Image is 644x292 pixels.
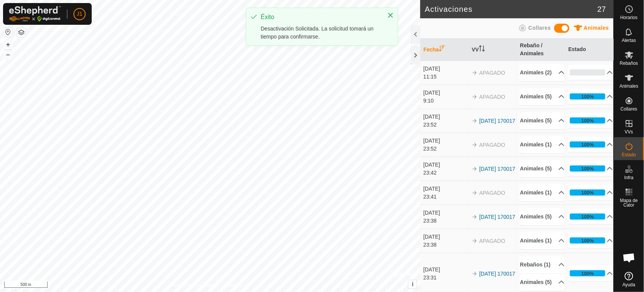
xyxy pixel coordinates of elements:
[581,165,594,172] div: 100%
[622,38,636,43] span: Alertas
[520,88,564,105] p-accordion-header: Animales (5)
[472,238,478,244] img: arrow
[3,40,13,49] button: +
[581,213,594,220] div: 100%
[423,89,468,97] div: [DATE]
[570,141,605,148] div: 100%
[568,65,613,80] p-accordion-header: 0%
[570,69,605,75] div: 0%
[423,233,468,241] div: [DATE]
[423,73,468,81] div: 11:15
[224,282,249,289] a: Contáctenos
[568,233,613,248] p-accordion-header: 100%
[423,65,468,73] div: [DATE]
[385,10,396,21] button: Close
[261,13,379,22] div: Éxito
[171,282,215,289] a: Política de Privacidad
[3,27,13,37] button: Restablecer Mapa
[423,137,468,145] div: [DATE]
[479,142,505,148] span: APAGADO
[623,282,636,287] span: Ayuda
[570,213,605,220] div: 100%
[570,189,605,196] div: 100%
[620,84,638,88] span: Animales
[581,270,594,277] div: 100%
[472,271,478,277] img: arrow
[581,93,594,100] div: 100%
[479,47,485,53] p-sorticon: Activar para ordenar
[622,152,636,157] span: Estado
[479,166,515,172] a: [DATE] 170017
[423,209,468,217] div: [DATE]
[423,97,468,105] div: 9:10
[568,266,613,281] p-accordion-header: 100%
[625,130,633,134] span: VVs
[423,121,468,129] div: 23:52
[472,118,478,124] img: arrow
[620,15,638,20] span: Horarios
[520,160,564,177] p-accordion-header: Animales (5)
[472,70,478,76] img: arrow
[423,169,468,177] div: 23:42
[568,185,613,200] p-accordion-header: 100%
[423,274,468,282] div: 23:31
[479,271,515,277] a: [DATE] 170017
[479,190,505,196] span: APAGADO
[520,232,564,249] p-accordion-header: Animales (1)
[420,39,469,61] th: Fecha
[528,25,551,31] span: Collares
[568,89,613,104] p-accordion-header: 100%
[568,113,613,128] p-accordion-header: 100%
[570,270,605,276] div: 100%
[520,274,564,291] p-accordion-header: Animales (5)
[517,39,565,61] th: Rebaño / Animales
[425,5,597,14] h2: Activaciones
[479,70,505,76] span: APAGADO
[598,3,606,15] span: 27
[412,281,413,287] span: i
[9,6,61,22] img: Logo Gallagher
[439,47,445,53] p-sorticon: Activar para ordenar
[520,208,564,225] p-accordion-header: Animales (5)
[614,269,644,290] a: Ayuda
[479,94,505,100] span: APAGADO
[472,142,478,148] img: arrow
[472,166,478,172] img: arrow
[423,266,468,274] div: [DATE]
[581,237,594,244] div: 100%
[568,137,613,152] p-accordion-header: 100%
[584,25,609,31] span: Animales
[570,93,605,99] div: 100%
[570,117,605,124] div: 100%
[423,113,468,121] div: [DATE]
[77,10,83,18] span: J1
[570,237,605,244] div: 100%
[408,280,417,289] button: i
[423,193,468,201] div: 23:41
[472,214,478,220] img: arrow
[472,190,478,196] img: arrow
[469,39,517,61] th: VV
[423,217,468,225] div: 23:38
[472,94,478,100] img: arrow
[581,141,594,148] div: 100%
[520,112,564,129] p-accordion-header: Animales (5)
[520,136,564,153] p-accordion-header: Animales (1)
[568,209,613,224] p-accordion-header: 100%
[423,145,468,153] div: 23:52
[616,198,642,207] span: Mapa de Calor
[620,107,637,111] span: Collares
[479,214,515,220] a: [DATE] 170017
[479,118,515,124] a: [DATE] 170017
[423,185,468,193] div: [DATE]
[620,61,638,66] span: Rebaños
[565,39,614,61] th: Estado
[520,256,564,273] p-accordion-header: Rebaños (1)
[618,246,641,269] div: Chat abierto
[423,161,468,169] div: [DATE]
[581,117,594,124] div: 100%
[261,25,379,41] div: Desactivación Solicitada. La solicitud tomará un tiempo para confirmarse.
[479,238,505,244] span: APAGADO
[17,28,26,37] button: Capas del Mapa
[3,50,13,59] button: –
